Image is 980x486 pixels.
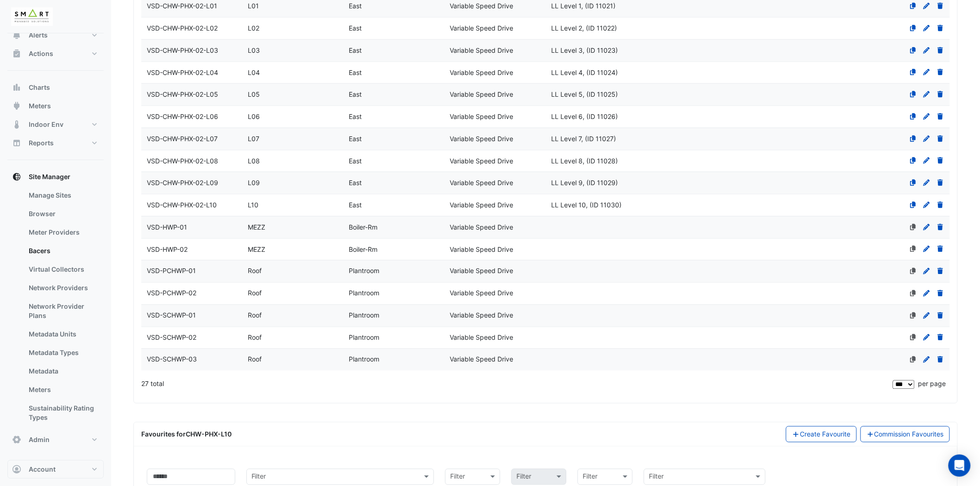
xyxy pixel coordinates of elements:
[936,312,945,319] a: Delete
[248,2,259,10] span: L01
[786,426,857,442] button: Create Favourite
[551,2,616,10] span: LL Level 1, (ID 11021)
[450,24,514,32] span: Variable Speed Drive
[12,49,21,58] app-icon: Actions
[147,245,188,253] span: VSD-HWP-02
[450,2,514,10] span: Variable Speed Drive
[147,179,218,187] span: VSD-CHW-PHX-02-L09
[147,201,217,209] span: VSD-CHW-PHX-02-L10
[349,201,362,209] span: East
[29,465,56,474] span: Account
[29,120,63,129] span: Indoor Env
[248,46,260,54] span: L03
[551,46,618,54] span: LL Level 3, (ID 11023)
[909,289,917,297] a: No primary device defined
[923,2,931,10] a: Edit
[21,399,104,427] a: Sustainability Rating Types
[923,201,931,209] a: Edit
[176,430,232,438] span: for
[12,120,21,129] app-icon: Indoor Env
[21,297,104,325] a: Network Provider Plans
[7,78,104,97] button: Charts
[936,2,945,10] a: Delete
[248,245,265,253] span: MEZZ
[551,157,618,165] span: LL Level 8, (ID 11028)
[186,430,232,438] strong: CHW-PHX-L10
[450,112,514,120] span: Variable Speed Drive
[21,279,104,297] a: Network Providers
[21,242,104,260] a: Bacers
[936,201,945,209] a: Delete
[248,223,265,231] span: MEZZ
[909,2,917,10] a: Clone Equipment
[349,46,362,54] span: East
[12,31,21,40] app-icon: Alerts
[147,223,187,231] span: VSD-HWP-01
[936,334,945,342] a: Delete
[909,334,917,342] a: No primary device defined
[506,469,572,485] div: Please select Filter first
[923,179,931,187] a: Edit
[147,355,197,363] span: VSD-SCHWP-03
[349,2,362,10] span: East
[923,223,931,231] a: Edit
[147,157,218,165] span: VSD-CHW-PHX-02-L08
[551,69,618,76] span: LL Level 4, (ID 11024)
[349,245,378,253] span: Boiler-Rm
[29,49,53,58] span: Actions
[141,373,891,396] div: 27 total
[21,362,104,380] a: Metadata
[450,46,514,54] span: Variable Speed Drive
[909,112,917,120] a: Clone Equipment
[147,334,196,342] span: VSD-SCHWP-02
[12,138,21,148] app-icon: Reports
[923,267,931,275] a: Edit
[923,355,931,363] a: Edit
[7,97,104,115] button: Meters
[349,157,362,165] span: East
[450,267,514,275] span: Variable Speed Drive
[248,24,259,32] span: L02
[450,312,514,319] span: Variable Speed Drive
[923,90,931,98] a: Edit
[11,7,53,26] img: Company Logo
[29,83,50,92] span: Charts
[909,46,917,54] a: Clone Equipment
[12,101,21,111] app-icon: Meters
[909,312,917,319] a: No primary device defined
[936,289,945,297] a: Delete
[12,435,21,444] app-icon: Admin
[7,26,104,44] button: Alerts
[450,245,514,253] span: Variable Speed Drive
[349,135,362,143] span: East
[147,24,218,32] span: VSD-CHW-PHX-02-L02
[909,355,917,363] a: No primary device defined
[248,90,260,98] span: L05
[29,101,51,111] span: Meters
[248,355,262,363] span: Roof
[349,90,362,98] span: East
[248,112,260,120] span: L06
[936,267,945,275] a: Delete
[12,172,21,181] app-icon: Site Manager
[450,157,514,165] span: Variable Speed Drive
[349,312,380,319] span: Plantroom
[349,112,362,120] span: East
[936,135,945,143] a: Delete
[21,380,104,399] a: Meters
[141,430,232,439] div: Favourites
[248,135,259,143] span: L07
[923,112,931,120] a: Edit
[923,289,931,297] a: Edit
[909,135,917,143] a: Clone Equipment
[7,134,104,152] button: Reports
[248,179,260,187] span: L09
[551,179,618,187] span: LL Level 9, (ID 11029)
[349,223,378,231] span: Boiler-Rm
[936,112,945,120] a: Delete
[923,24,931,32] a: Edit
[29,435,50,444] span: Admin
[861,426,950,442] a: Commission Favourites
[450,223,514,231] span: Variable Speed Drive
[21,186,104,205] a: Manage Sites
